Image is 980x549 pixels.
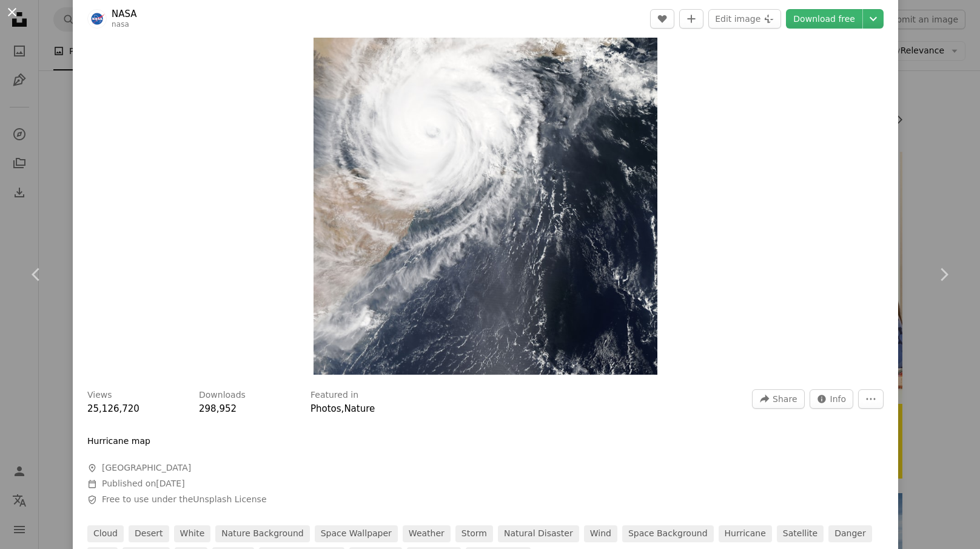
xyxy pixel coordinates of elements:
img: Go to NASA's profile [87,9,107,29]
h3: Downloads [199,389,246,401]
a: natural disaster [498,525,579,542]
a: Unsplash License [193,494,266,504]
button: Choose download size [863,9,884,29]
a: satellite [777,525,824,542]
button: Share this image [752,389,804,409]
time: February 6, 2016 at 3:12:05 PM EST [156,479,184,488]
span: 25,126,720 [87,403,139,414]
h3: Featured in [310,389,358,401]
a: nasa [112,20,129,29]
a: cloud [87,525,124,542]
span: Published on [102,479,185,488]
a: Photos [310,403,341,414]
a: white [174,525,211,542]
a: desert [129,525,169,542]
a: Nature [344,403,375,414]
a: NASA [112,8,137,20]
button: Edit image [708,9,781,29]
a: Download free [786,9,862,29]
span: Share [773,390,797,408]
span: Free to use under the [102,494,267,506]
a: wind [584,525,617,542]
span: Info [830,390,847,408]
button: Stats about this image [810,389,854,409]
span: 298,952 [199,403,237,414]
a: space wallpaper [315,525,398,542]
button: More Actions [858,389,884,409]
span: , [341,403,344,414]
a: space background [622,525,714,542]
span: [GEOGRAPHIC_DATA] [102,462,191,474]
a: danger [828,525,872,542]
button: Add to Collection [679,9,703,29]
a: nature background [215,525,309,542]
a: storm [455,525,493,542]
a: weather [403,525,451,542]
a: hurricane [719,525,772,542]
button: Like [650,9,674,29]
h3: Views [87,389,112,401]
a: Next [907,216,980,333]
p: Hurricane map [87,435,150,448]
